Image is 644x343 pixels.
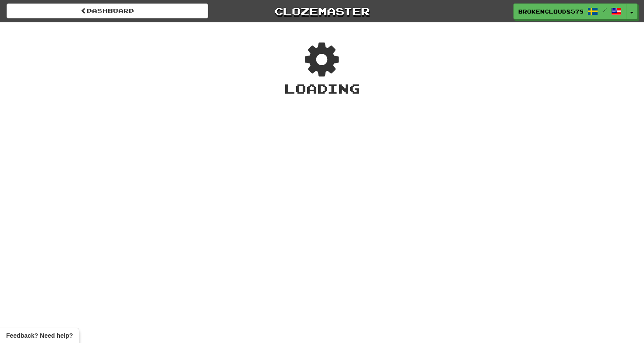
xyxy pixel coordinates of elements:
span: BrokenCloud8579 [518,7,583,15]
span: Open feedback widget [6,331,73,340]
span: / [602,7,607,13]
a: BrokenCloud8579 / [513,3,626,19]
a: Dashboard [7,3,208,18]
a: Clozemaster [221,3,423,19]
